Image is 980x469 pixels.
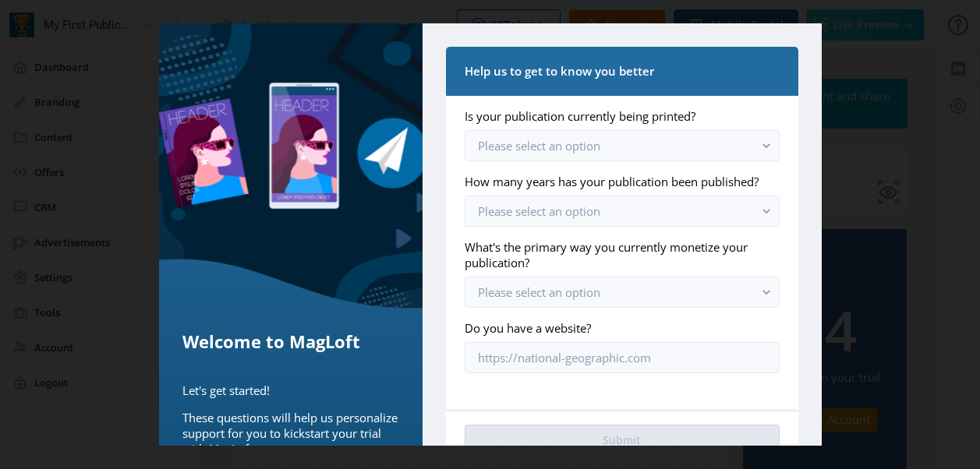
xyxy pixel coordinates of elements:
[446,47,798,96] nb-card-header: Help us to get to know you better
[465,425,779,456] button: Submit
[182,329,400,354] h5: Welcome to MagLoft
[465,320,766,336] label: Do you have a website?
[478,138,600,153] span: Please select an option
[182,410,400,457] p: These questions will help us personalize support for you to kickstart your trial with MagLoft.
[465,196,779,227] button: Please select an option
[465,108,766,124] label: Is your publication currently being printed?
[465,277,779,308] button: Please select an option
[465,174,766,189] label: How many years has your publication been published?
[465,239,766,270] label: What's the primary way you currently monetize your publication?
[465,342,779,373] input: https://national-geographic.com
[182,383,400,398] p: Let's get started!
[465,130,779,161] button: Please select an option
[478,203,600,219] span: Please select an option
[478,284,600,300] span: Please select an option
